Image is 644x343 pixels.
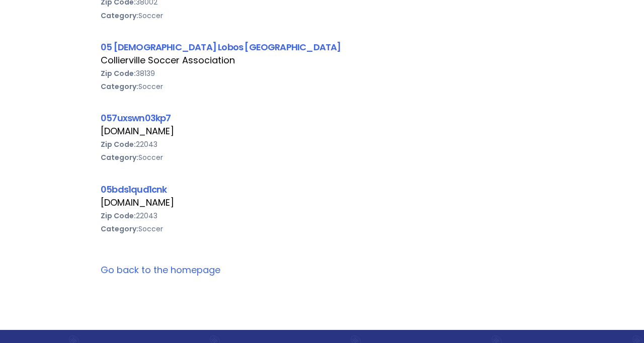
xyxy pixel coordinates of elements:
b: Zip Code: [101,139,136,149]
div: 38139 [101,67,543,80]
a: Go back to the homepage [101,264,220,276]
a: 05bds1qud1cnk [101,183,167,196]
b: Zip Code: [101,211,136,221]
b: Category: [101,224,138,234]
div: 22043 [101,138,543,151]
b: Category: [101,152,138,162]
div: 05bds1qud1cnk [101,183,543,196]
div: Soccer [101,222,543,235]
div: 057uxswn03kp7 [101,111,543,125]
div: Soccer [101,9,543,22]
div: Soccer [101,151,543,164]
div: [DOMAIN_NAME] [101,196,543,209]
b: Zip Code: [101,68,136,78]
a: 057uxswn03kp7 [101,112,171,124]
b: Category: [101,81,138,92]
div: Soccer [101,80,543,93]
div: 22043 [101,209,543,222]
div: Collierville Soccer Association [101,54,543,67]
div: [DOMAIN_NAME] [101,125,543,138]
div: 05 [DEMOGRAPHIC_DATA] Lobos [GEOGRAPHIC_DATA] [101,40,543,54]
a: 05 [DEMOGRAPHIC_DATA] Lobos [GEOGRAPHIC_DATA] [101,41,341,53]
b: Category: [101,11,138,21]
